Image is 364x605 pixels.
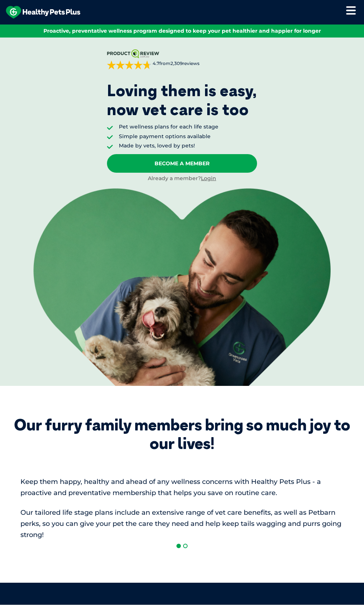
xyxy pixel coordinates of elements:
p: Loving them is easy, now vet care is too [107,81,257,119]
span: Proactive, preventative wellness program designed to keep your pet healthier and happier for longer [43,27,321,34]
span: Our tailored life stage plans include an extensive range of vet care benefits, as well as Petbarn... [20,508,341,539]
a: 4.7from2,309reviews [107,49,257,69]
li: Pet wellness plans for each life stage [119,123,218,131]
li: Simple payment options available [119,133,218,140]
a: Become A Member [107,154,257,173]
span: 2,309 reviews [170,61,199,66]
span: Keep them happy, healthy and ahead of any wellness concerns with Healthy Pets Plus - a proactive ... [20,478,321,497]
strong: 4.7 [153,61,159,66]
img: hpp-logo [6,6,80,19]
a: Login [201,175,216,182]
img: <p>Loving them is easy, <br /> now vet care is too</p> [33,188,331,386]
div: 4.7 out of 5 stars [107,61,152,69]
span: from [152,61,199,67]
li: Made by vets, loved by pets! [119,142,218,150]
div: Our furry family members bring so much joy to our lives! [6,416,358,453]
div: Already a member? [107,175,257,182]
